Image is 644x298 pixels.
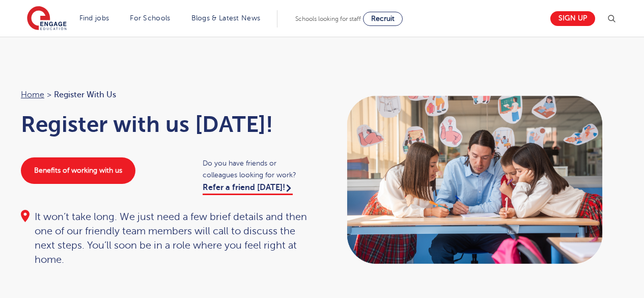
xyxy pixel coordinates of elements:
span: Schools looking for staff [295,15,361,22]
a: Benefits of working with us [21,157,135,184]
a: Blogs & Latest News [191,14,261,22]
a: Find jobs [79,14,109,22]
nav: breadcrumb [21,88,312,101]
a: Sign up [550,11,595,26]
span: Do you have friends or colleagues looking for work? [203,157,312,181]
a: Recruit [363,12,403,26]
div: It won’t take long. We just need a few brief details and then one of our friendly team members wi... [21,210,312,267]
span: Register with us [54,88,116,101]
a: Home [21,90,44,99]
h1: Register with us [DATE]! [21,112,312,137]
a: For Schools [130,14,170,22]
a: Refer a friend [DATE]! [203,183,293,195]
span: Recruit [371,15,395,22]
span: > [47,90,51,99]
img: Engage Education [27,6,67,32]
